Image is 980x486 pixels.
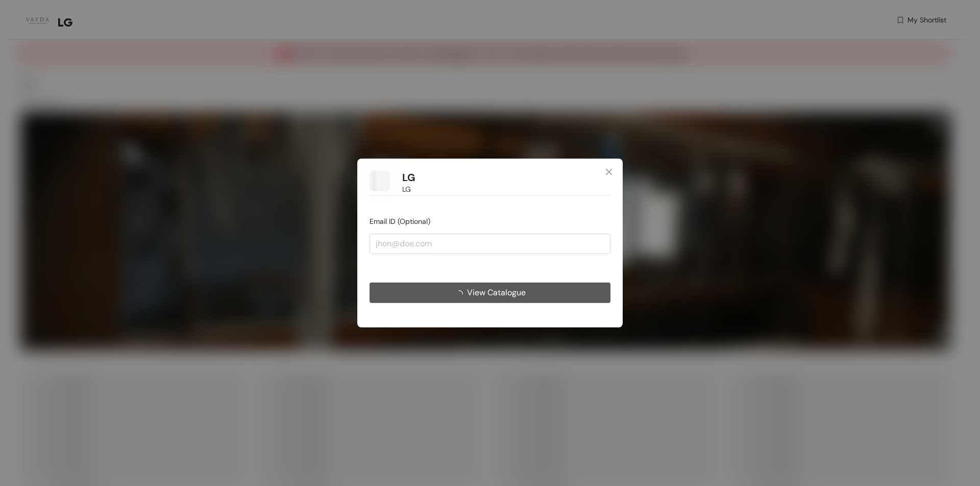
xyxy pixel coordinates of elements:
span: View Catalogue [467,286,526,299]
button: View Catalogue [370,283,610,303]
button: Close [595,159,623,186]
span: LG [402,184,411,195]
input: jhon@doe.com [370,234,610,254]
span: loading [455,290,467,298]
h1: LG [402,171,415,184]
span: Email ID (Optional) [370,217,430,226]
span: close [605,168,613,176]
img: Buyer Portal [370,171,390,191]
